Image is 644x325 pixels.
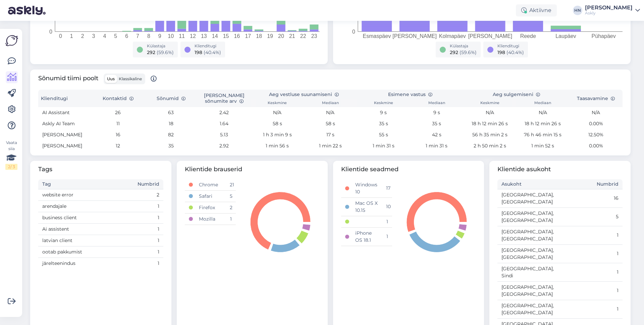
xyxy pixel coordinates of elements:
th: Numbrid [560,179,623,189]
td: 56 h 35 min 2 s [463,129,516,140]
tspan: 11 [179,33,185,39]
div: 2 / 3 [5,164,17,170]
td: 1 [132,258,163,269]
tspan: 5 [114,33,117,39]
td: 1 [226,213,236,225]
td: 55 s [357,129,410,140]
td: 9 s [357,107,410,118]
div: Klienditugi [497,43,524,49]
td: [GEOGRAPHIC_DATA], [GEOGRAPHIC_DATA] [497,244,560,263]
th: Mediaan [410,99,463,107]
div: Aktiivne [516,4,557,16]
tspan: 21 [289,33,295,39]
tspan: [PERSON_NAME] [468,33,513,39]
td: 17 [382,179,392,198]
tspan: [PERSON_NAME] [392,33,437,39]
td: Mozilla [195,213,225,225]
td: 9 s [410,107,463,118]
td: 2 [226,202,236,213]
th: Sõnumid [145,90,198,107]
td: 17 s [304,129,357,140]
span: ( 59.6 %) [157,49,174,55]
div: [PERSON_NAME] [585,5,633,10]
td: [PERSON_NAME] [38,129,91,140]
td: 35 [145,140,198,151]
td: 12.50% [570,129,623,140]
tspan: 12 [190,33,196,39]
tspan: Kolmapäev [439,33,466,39]
th: [PERSON_NAME] sõnumite arv [198,90,251,107]
th: Asukoht [497,179,560,189]
tspan: 13 [201,33,207,39]
tspan: 0 [49,29,52,35]
td: 63 [145,107,198,118]
td: ootab pakkumist [38,246,132,258]
td: Firefox [195,202,225,213]
td: [GEOGRAPHIC_DATA], [GEOGRAPHIC_DATA] [497,207,560,226]
span: 292 [450,49,458,55]
td: Askly AI Team [38,118,91,129]
td: 1 min 31 s [357,140,410,151]
th: Keskmine [251,99,304,107]
tspan: 6 [125,33,128,39]
td: 1 min 22 s [304,140,357,151]
td: Chrome [195,179,225,191]
td: [GEOGRAPHIC_DATA], [GEOGRAPHIC_DATA] [497,226,560,244]
span: Klassikaline [119,76,142,81]
span: 198 [195,49,202,55]
th: Aeg vestluse suunamiseni [251,90,357,99]
tspan: 7 [136,33,139,39]
td: Safari [195,190,225,202]
td: 0.00% [570,140,623,151]
tspan: 20 [278,33,284,39]
div: Vaata siia [5,140,17,170]
td: [PERSON_NAME] [38,140,91,151]
td: Mac OS X 10.15 [351,197,382,216]
tspan: 0 [59,33,62,39]
tspan: 17 [245,33,251,39]
td: 5.13 [198,129,251,140]
a: [PERSON_NAME]Askly [585,5,640,16]
td: 35 s [357,118,410,129]
span: Sõnumid tiimi poolt [38,74,157,84]
span: Klientide brauserid [185,165,320,174]
tspan: 18 [256,33,262,39]
td: [GEOGRAPHIC_DATA], Sindi [497,263,560,281]
td: [GEOGRAPHIC_DATA], [GEOGRAPHIC_DATA] [497,300,560,318]
div: Klienditugi [195,43,221,49]
td: 82 [145,129,198,140]
td: 1 min 31 s [410,140,463,151]
span: Klientide asukoht [497,165,623,174]
div: Külastaja [147,43,174,49]
td: 21 [226,179,236,191]
td: 1.64 [198,118,251,129]
tspan: 3 [92,33,95,39]
tspan: 22 [300,33,306,39]
tspan: 2 [81,33,84,39]
td: 18 h 12 min 26 s [516,118,569,129]
td: 76 h 46 min 15 s [516,129,569,140]
th: Taasavamine [570,90,623,107]
td: 11 [91,118,144,129]
td: 35 s [410,118,463,129]
td: 1 [132,235,163,246]
tspan: 1 [70,33,73,39]
tspan: 16 [234,33,240,39]
td: iPhone OS 18.1 [351,227,382,246]
tspan: Laupäev [555,33,576,39]
td: 10 [382,197,392,216]
td: AI Assistant [38,107,91,118]
td: N/A [251,107,304,118]
td: 1 [382,227,392,246]
td: 0.00% [570,118,623,129]
td: 1 [560,300,623,318]
th: Kontaktid [91,90,144,107]
th: Esimene vastus [357,90,463,99]
td: 58 s [251,118,304,129]
td: 1 [382,216,392,227]
td: N/A [516,107,569,118]
td: 12 [91,140,144,151]
span: Klientide seadmed [341,165,476,174]
td: [GEOGRAPHIC_DATA], [GEOGRAPHIC_DATA] [497,189,560,207]
tspan: 23 [311,33,317,39]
